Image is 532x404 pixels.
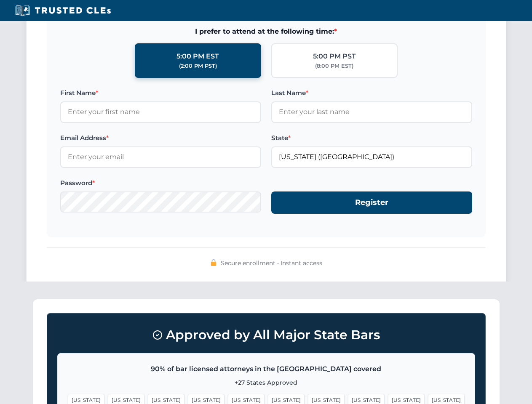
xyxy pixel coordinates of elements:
[60,26,472,37] span: I prefer to attend at the following time:
[60,88,261,98] label: First Name
[60,146,261,167] input: Enter your email
[60,101,261,122] input: Enter your first name
[271,133,472,143] label: State
[57,324,475,346] h3: Approved by All Major State Bars
[313,51,356,62] div: 5:00 PM PST
[60,133,261,143] label: Email Address
[271,88,472,98] label: Last Name
[315,62,353,70] div: (8:00 PM EST)
[68,364,465,375] p: 90% of bar licensed attorneys in the [GEOGRAPHIC_DATA] covered
[210,259,217,266] img: 🔒
[68,378,465,387] p: +27 States Approved
[221,258,322,268] span: Secure enrollment • Instant access
[271,101,472,122] input: Enter your last name
[13,4,113,17] img: Trusted CLEs
[176,51,219,62] div: 5:00 PM EST
[179,62,217,70] div: (2:00 PM PST)
[60,178,261,188] label: Password
[271,146,472,167] input: Florida (FL)
[271,191,472,214] button: Register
